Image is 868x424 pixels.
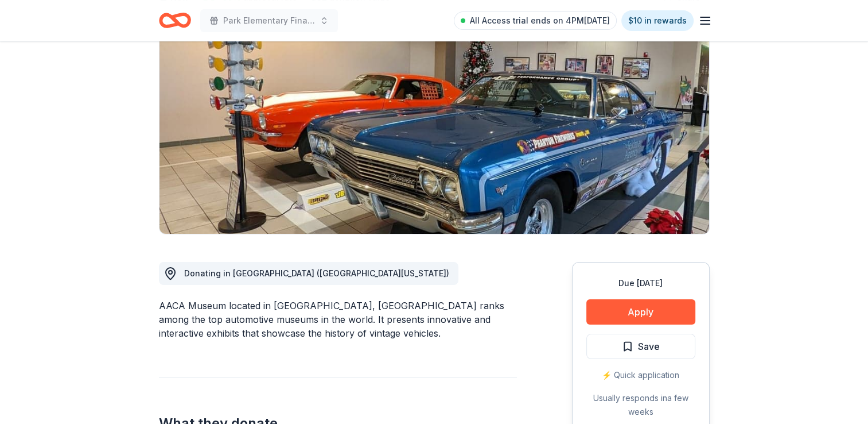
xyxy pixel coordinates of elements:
[159,7,191,34] a: Home
[586,368,695,382] div: ⚡️ Quick application
[454,11,617,30] a: All Access trial ends on 4PM[DATE]
[470,14,610,28] span: All Access trial ends on 4PM[DATE]
[586,276,695,290] div: Due [DATE]
[223,14,315,28] span: Park Elementary Final Cash Bash
[586,299,695,325] button: Apply
[184,268,449,278] span: Donating in [GEOGRAPHIC_DATA] ([GEOGRAPHIC_DATA][US_STATE])
[159,299,517,340] div: AACA Museum located in [GEOGRAPHIC_DATA], [GEOGRAPHIC_DATA] ranks among the top automotive museum...
[638,339,660,354] span: Save
[586,391,695,419] div: Usually responds in a few weeks
[586,334,695,359] button: Save
[621,10,694,31] a: $10 in rewards
[159,14,709,234] img: Image for AACA Museum
[200,9,338,32] button: Park Elementary Final Cash Bash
